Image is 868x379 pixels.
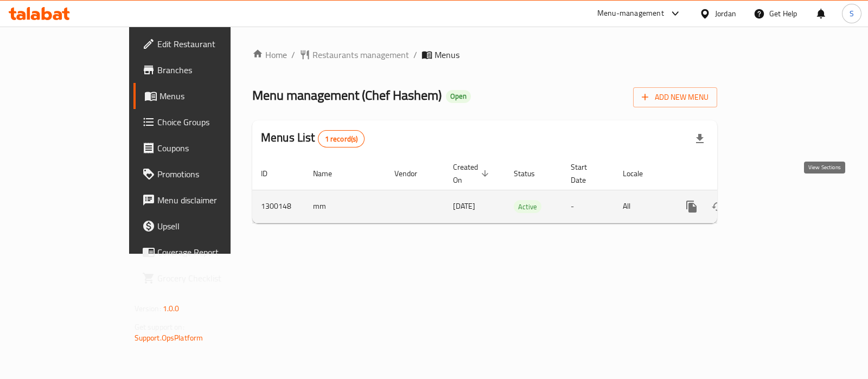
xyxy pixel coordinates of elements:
span: Coupons [157,142,265,155]
button: Add New Menu [633,87,717,107]
span: Choice Groups [157,115,265,129]
table: enhanced table [252,157,792,223]
li: / [291,48,295,61]
a: Upsell [133,213,274,239]
a: Restaurants management [299,48,409,61]
div: Total records count [318,130,365,147]
td: - [562,190,614,223]
td: All [614,190,670,223]
span: Status [514,167,549,180]
div: Jordan [715,8,736,20]
th: Actions [670,157,792,190]
a: Support.OpsPlatform [135,331,203,345]
span: Menus [159,89,265,102]
span: Coverage Report [157,246,265,259]
a: Edit Restaurant [133,31,274,57]
span: Menus [435,48,459,61]
span: 1 record(s) [318,134,365,144]
span: Menu management ( Chef Hashem ) [252,83,442,107]
nav: breadcrumb [252,48,717,61]
span: S [850,8,854,20]
span: ID [261,167,282,180]
a: Menus [133,83,274,109]
span: Menu disclaimer [157,194,265,207]
span: Locale [623,167,657,180]
span: Branches [157,63,265,76]
a: Coupons [133,135,274,161]
td: 1300148 [252,190,304,223]
span: [DATE] [453,199,475,213]
a: Promotions [133,161,274,187]
a: Coverage Report [133,239,274,265]
td: mm [304,190,386,223]
div: Menu-management [597,7,664,20]
a: Branches [133,57,274,83]
div: Open [446,90,471,103]
span: Upsell [157,220,265,233]
span: Start Date [571,160,601,187]
span: Get support on: [135,320,184,334]
span: Restaurants management [312,48,409,61]
span: Promotions [157,168,265,181]
span: Add New Menu [642,91,709,104]
span: Name [313,167,346,180]
span: Active [514,201,541,213]
span: Vendor [394,167,431,180]
button: more [679,194,705,220]
h2: Menus List [261,130,365,147]
span: Edit Restaurant [157,37,265,50]
div: Export file [687,126,713,152]
span: 1.0.0 [163,301,180,316]
li: / [413,48,417,61]
span: Version: [135,301,161,316]
a: Grocery Checklist [133,265,274,291]
span: Open [446,92,471,101]
span: Grocery Checklist [157,272,265,285]
a: Menu disclaimer [133,187,274,213]
a: Choice Groups [133,109,274,135]
span: Created On [453,160,492,187]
